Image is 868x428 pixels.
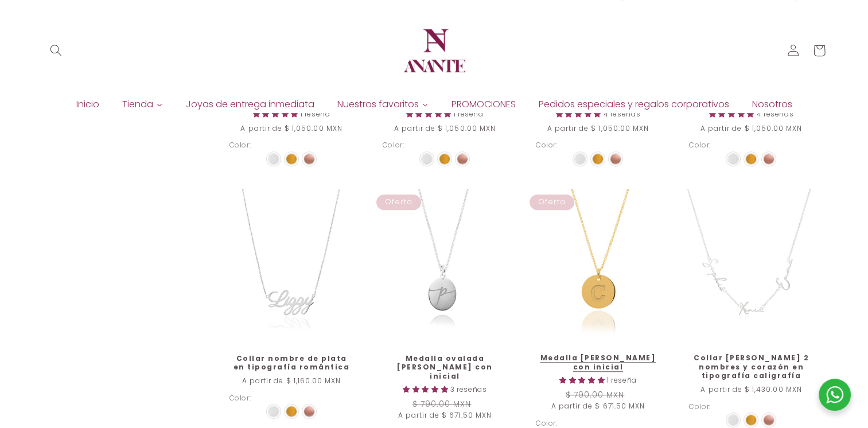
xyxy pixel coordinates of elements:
a: Nosotros [741,96,804,113]
a: Anante Joyería | Diseño en plata y oro [395,11,473,90]
a: PROMOCIONES [440,96,527,113]
a: Nuestros favoritos [326,96,440,113]
a: Pedidos especiales y regalos corporativos [527,96,741,113]
img: Anante Joyería | Diseño en plata y oro [400,16,469,85]
a: Collar nombre de plata en tipografía romántica [229,354,354,372]
a: Collar [PERSON_NAME] 2 nombres y corazón en tipografía caligrafía [689,353,813,380]
span: PROMOCIONES [451,98,516,111]
span: Nosotros [752,98,792,111]
a: Inicio [65,96,111,113]
span: Joyas de entrega inmediata [186,98,314,111]
a: Joyas de entrega inmediata [174,96,326,113]
span: Tienda [122,98,153,111]
span: Inicio [76,98,99,111]
a: Tienda [111,96,174,113]
summary: Búsqueda [42,37,69,64]
span: Pedidos especiales y regalos corporativos [539,98,729,111]
span: Nuestros favoritos [337,98,419,111]
a: Medalla [PERSON_NAME] con inicial [536,353,660,371]
a: Medalla ovalada [PERSON_NAME] con inicial [383,354,507,381]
